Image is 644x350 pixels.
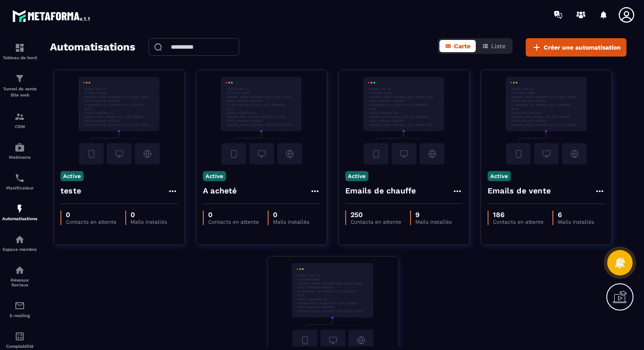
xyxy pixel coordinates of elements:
[2,344,37,349] p: Comptabilité
[2,86,37,98] p: Tunnel de vente Site web
[14,173,25,183] img: scheduler
[345,77,463,164] img: automation-background
[2,197,37,228] a: automationsautomationsAutomatisations
[2,36,37,67] a: formationformationTableau de bord
[131,211,167,219] p: 0
[491,43,506,50] span: Liste
[203,77,320,164] img: automation-background
[208,219,259,225] p: Contacts en attente
[2,105,37,136] a: formationformationCRM
[2,124,37,129] p: CRM
[2,294,37,325] a: emailemailE-mailing
[2,247,37,252] p: Espace membre
[350,211,401,219] p: 250
[2,186,37,190] p: Planificateur
[415,219,452,225] p: Mails installés
[60,77,178,164] img: automation-background
[2,166,37,197] a: schedulerschedulerPlanificateur
[2,67,37,105] a: formationformationTunnel de vente Site web
[477,40,511,52] button: Liste
[558,211,594,219] p: 6
[14,73,25,84] img: formation
[488,77,605,164] img: automation-background
[2,216,37,221] p: Automatisations
[2,55,37,60] p: Tableau de bord
[203,171,226,181] p: Active
[14,234,25,245] img: automations
[2,313,37,318] p: E-mailing
[544,43,621,52] span: Créer une automatisation
[488,171,511,181] p: Active
[66,211,117,219] p: 0
[493,211,544,219] p: 186
[345,171,368,181] p: Active
[493,219,544,225] p: Contacts en attente
[2,278,37,287] p: Réseaux Sociaux
[66,219,117,225] p: Contacts en attente
[2,155,37,160] p: Webinaire
[50,38,135,57] h2: Automatisations
[2,136,37,166] a: automationsautomationsWebinaire
[14,300,25,311] img: email
[273,211,309,219] p: 0
[488,185,551,197] h4: Emails de vente
[350,219,401,225] p: Contacts en attente
[208,211,259,219] p: 0
[131,219,167,225] p: Mails installés
[558,219,594,225] p: Mails installés
[454,43,471,50] span: Carte
[14,111,25,122] img: formation
[12,8,91,24] img: logo
[14,43,25,53] img: formation
[273,219,309,225] p: Mails installés
[14,204,25,214] img: automations
[14,331,25,342] img: accountant
[2,228,37,258] a: automationsautomationsEspace membre
[60,185,81,197] h4: teste
[60,171,84,181] p: Active
[439,40,476,52] button: Carte
[203,185,237,197] h4: A acheté
[526,38,626,57] button: Créer une automatisation
[345,185,416,197] h4: Emails de chauffe
[2,258,37,294] a: social-networksocial-networkRéseaux Sociaux
[14,142,25,153] img: automations
[14,265,25,275] img: social-network
[415,211,452,219] p: 9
